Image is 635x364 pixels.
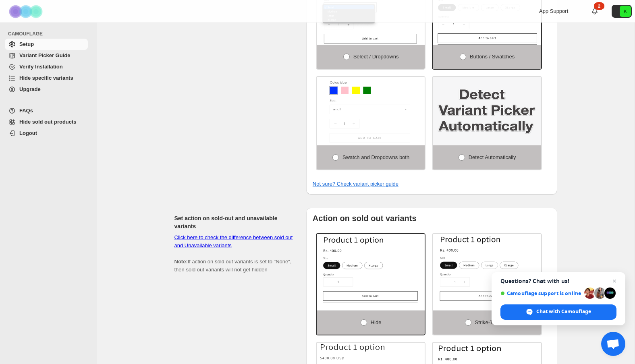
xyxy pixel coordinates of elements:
[500,304,616,320] span: Chat with Camouflage
[5,116,88,128] a: Hide sold out products
[500,290,581,296] span: Camouflage support is online
[19,119,77,125] span: Hide sold out products
[19,130,37,136] span: Logout
[6,0,47,23] img: Camouflage
[5,84,88,95] a: Upgrade
[19,108,33,114] span: FAQs
[500,278,616,284] span: Questions? Chat with us!
[5,50,88,61] a: Variant Picker Guide
[371,319,382,325] span: Hide
[174,214,293,230] h2: Set action on sold-out and unavailable variants
[601,332,625,356] a: Open chat
[313,181,398,187] a: Not sure? Check variant picker guide
[591,7,599,15] a: 2
[475,319,510,325] span: Strike-through
[469,154,516,160] span: Detect Automatically
[594,2,604,10] div: 2
[5,72,88,84] a: Hide specific variants
[174,259,188,265] b: Note:
[19,64,63,70] span: Verify Installation
[470,54,515,60] span: Buttons / Swatches
[8,31,91,37] span: CAMOUFLAGE
[174,234,293,248] a: Click here to check the difference between sold out and Unavailable variants
[353,54,399,60] span: Select / Dropdowns
[5,39,88,50] a: Setup
[342,154,409,160] span: Swatch and Dropdowns both
[624,9,627,14] text: K
[313,214,417,223] b: Action on sold out variants
[19,86,41,92] span: Upgrade
[433,77,541,145] img: Detect Automatically
[620,6,631,17] span: Avatar with initials K
[174,234,293,273] span: If action on sold out variants is set to "None", then sold out variants will not get hidden
[433,234,541,302] img: Strike-through
[5,128,88,139] a: Logout
[536,308,591,315] span: Chat with Camouflage
[19,41,34,47] span: Setup
[19,75,73,81] span: Hide specific variants
[539,8,568,14] span: App Support
[19,52,70,58] span: Variant Picker Guide
[317,77,425,145] img: Swatch and Dropdowns both
[5,105,88,116] a: FAQs
[317,234,425,302] img: Hide
[5,61,88,72] a: Verify Installation
[612,5,632,18] button: Avatar with initials K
